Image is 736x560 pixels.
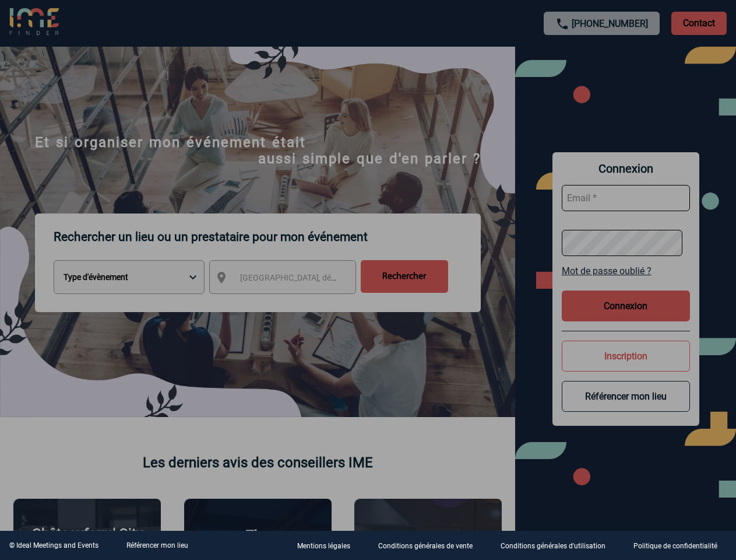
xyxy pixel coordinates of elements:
[297,542,350,551] p: Mentions légales
[501,542,605,551] p: Conditions générales d'utilisation
[369,540,491,551] a: Conditions générales de vente
[9,541,98,549] div: © Ideal Meetings and Events
[491,540,624,551] a: Conditions générales d'utilisation
[288,540,369,551] a: Mentions légales
[624,540,736,551] a: Politique de confidentialité
[126,541,188,549] a: Référencer mon lieu
[378,542,473,551] p: Conditions générales de vente
[633,542,717,551] p: Politique de confidentialité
